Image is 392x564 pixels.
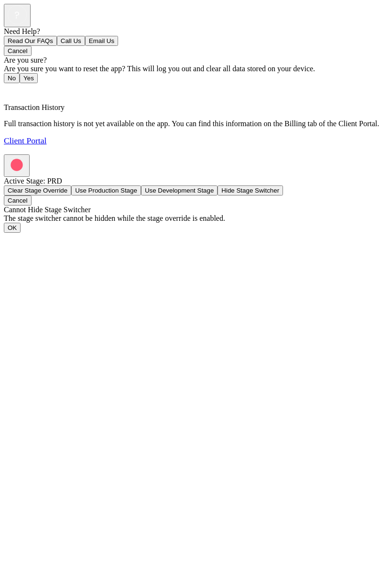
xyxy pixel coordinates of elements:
[4,73,20,83] button: No
[4,36,57,46] button: Read Our FAQs
[4,119,388,128] p: Full transaction history is not yet available on the app. You can find this information on the Bi...
[4,177,388,185] div: Active Stage: PRD
[141,185,218,195] button: Use Development Stage
[4,136,46,145] a: Client Portal
[4,214,388,223] div: The stage switcher cannot be hidden while the stage override is enabled.
[4,103,65,111] span: Transaction History
[218,185,283,195] button: Hide Stage Switcher
[4,56,388,65] div: Are you sure?
[71,185,141,195] button: Use Production Stage
[4,27,388,36] div: Need Help?
[10,86,25,94] span: Back
[57,36,85,46] button: Call Us
[4,185,71,195] button: Clear Stage Override
[4,195,32,206] button: Cancel
[4,65,388,73] div: Are you sure you want to reset the app? This will log you out and clear all data stored on your d...
[85,36,118,46] button: Email Us
[4,223,21,233] button: OK
[4,86,25,94] a: Back
[20,73,38,83] button: Yes
[4,46,32,56] button: Cancel
[4,206,388,214] div: Cannot Hide Stage Switcher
